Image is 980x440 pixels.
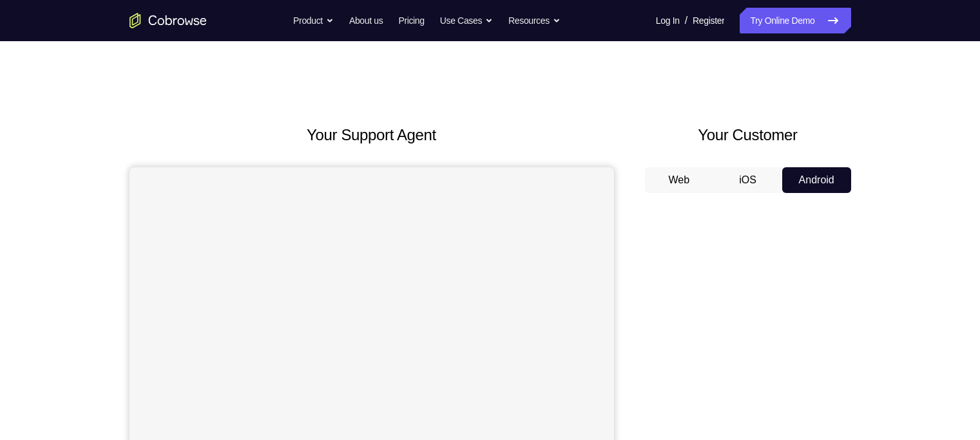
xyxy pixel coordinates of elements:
[656,8,680,33] a: Log In
[398,8,424,33] a: Pricing
[130,13,207,28] a: Go to the home page
[293,8,334,33] button: Product
[693,8,724,33] a: Register
[645,124,851,147] h2: Your Customer
[508,8,561,33] button: Resources
[782,167,851,193] button: Android
[130,124,614,147] h2: Your Support Agent
[713,167,782,193] button: iOS
[685,13,687,28] span: /
[440,8,493,33] button: Use Cases
[349,8,383,33] a: About us
[740,8,850,33] a: Try Online Demo
[645,167,714,193] button: Web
